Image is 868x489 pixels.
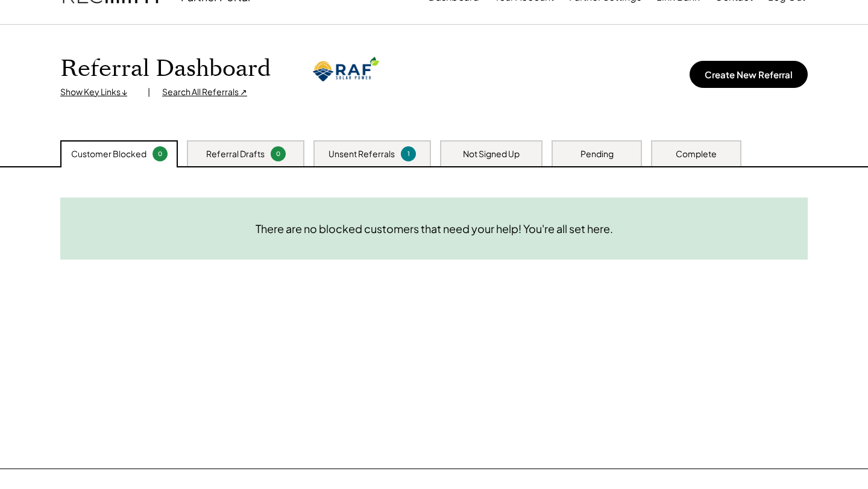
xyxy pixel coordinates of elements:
div: 0 [272,149,284,158]
button: Create New Referral [690,61,808,88]
div: There are no blocked customers that need your help! You're all set here. [256,222,613,235]
div: 0 [154,149,166,158]
div: Customer Blocked [71,148,146,160]
div: Not Signed Up [463,148,520,160]
h1: Referral Dashboard [60,55,271,83]
div: Complete [676,148,717,160]
div: 1 [403,149,414,158]
div: Show Key Links ↓ [60,86,136,98]
img: logo_6eb852b82adf15e04ca471819532e9af_2x.png [313,57,379,81]
div: Unsent Referrals [329,148,395,160]
div: Referral Drafts [206,148,265,160]
div: Pending [580,148,614,160]
div: | [148,86,150,98]
div: Search All Referrals ↗ [162,86,247,98]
